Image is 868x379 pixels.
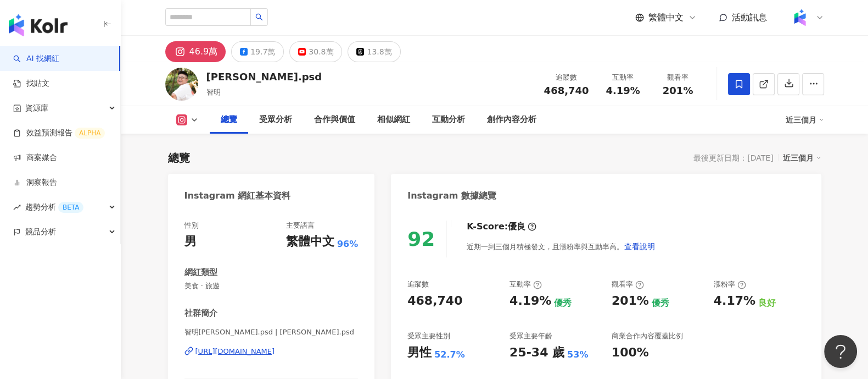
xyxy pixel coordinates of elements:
div: 創作內容分析 [487,113,536,127]
div: 網紅類型 [184,267,217,278]
div: 受眾分析 [259,113,292,127]
div: 性別 [184,221,199,230]
img: logo [9,14,68,36]
div: K-Score : [467,221,536,233]
div: 漲粉率 [714,279,746,289]
div: 優秀 [652,297,669,309]
span: 468,740 [544,85,589,96]
div: 近三個月 [786,111,824,129]
span: 繁體中文 [648,12,684,24]
div: 100% [612,344,649,361]
span: 趨勢分析 [25,195,83,219]
div: 4.19% [509,293,551,310]
div: 4.17% [714,293,755,310]
a: [URL][DOMAIN_NAME] [184,347,359,356]
div: 受眾主要年齡 [509,331,552,341]
div: 追蹤數 [407,279,429,289]
div: 優秀 [554,297,572,309]
div: 互動分析 [432,113,465,127]
img: Kolr%20app%20icon%20%281%29.png [789,7,810,28]
div: 最後更新日期：[DATE] [693,153,773,162]
span: search [255,13,263,21]
div: 男性 [407,344,432,361]
span: 96% [337,238,358,250]
div: 總覽 [168,150,190,166]
div: 92 [407,228,435,250]
div: [URL][DOMAIN_NAME] [195,347,275,356]
div: 總覽 [221,113,237,127]
button: 30.8萬 [289,41,342,62]
div: 13.8萬 [367,44,391,59]
span: 查看說明 [624,242,655,251]
div: 近三個月 [783,151,821,165]
span: 資源庫 [25,96,48,120]
span: 4.19% [606,85,640,96]
button: 查看說明 [624,235,656,257]
a: 找貼文 [13,78,49,89]
div: 男 [184,233,197,250]
div: 201% [612,293,649,310]
button: 46.9萬 [165,41,226,62]
a: searchAI 找網紅 [13,53,59,64]
span: 智明 [206,88,221,96]
div: 53% [567,349,588,361]
span: 201% [663,85,693,96]
a: 商案媒合 [13,152,57,163]
div: 追蹤數 [544,72,589,83]
div: 觀看率 [612,279,644,289]
div: 近期一到三個月積極發文，且漲粉率與互動率高。 [467,235,656,257]
span: 活動訊息 [732,12,767,23]
div: 主要語言 [286,221,315,230]
button: 13.8萬 [348,41,400,62]
span: rise [13,204,21,211]
a: 效益預測報告ALPHA [13,128,105,139]
div: 觀看率 [657,72,699,83]
div: 互動率 [509,279,542,289]
div: 受眾主要性別 [407,331,450,341]
span: 智明[PERSON_NAME].psd | [PERSON_NAME].psd [184,327,359,337]
div: 繁體中文 [286,233,334,250]
div: 相似網紅 [377,113,410,127]
div: 良好 [758,297,776,309]
div: [PERSON_NAME].psd [206,70,322,84]
div: 468,740 [407,293,462,310]
div: 商業合作內容覆蓋比例 [612,331,683,341]
span: 競品分析 [25,219,56,244]
div: 合作與價值 [314,113,355,127]
button: 19.7萬 [231,41,284,62]
div: Instagram 網紅基本資料 [184,190,291,202]
div: BETA [58,202,83,213]
div: 優良 [508,221,525,233]
div: 互動率 [602,72,644,83]
div: 30.8萬 [309,44,333,59]
img: KOL Avatar [165,68,198,101]
div: 社群簡介 [184,307,217,319]
div: 52.7% [434,349,465,361]
div: Instagram 數據總覽 [407,190,496,202]
div: 19.7萬 [250,44,275,59]
iframe: Help Scout Beacon - Open [824,335,857,368]
a: 洞察報告 [13,177,57,188]
span: 美食 · 旅遊 [184,281,359,291]
div: 46.9萬 [189,44,218,59]
div: 25-34 歲 [509,344,564,361]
